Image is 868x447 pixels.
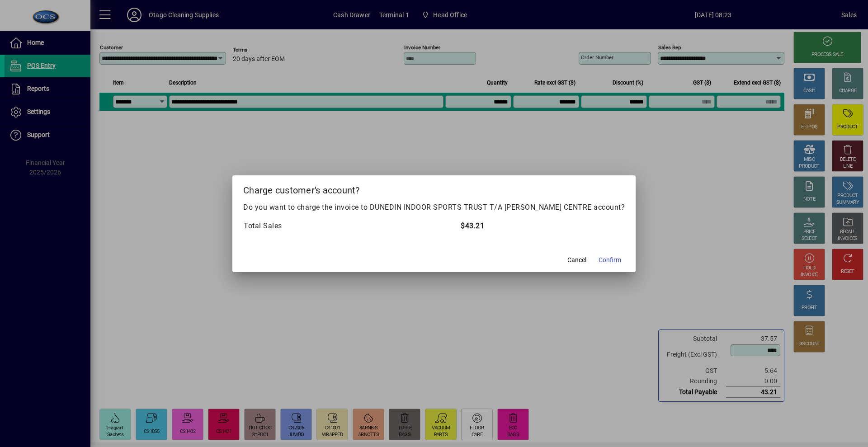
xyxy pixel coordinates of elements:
button: Cancel [562,252,591,268]
span: Confirm [599,255,621,265]
p: Do you want to charge the invoice to DUNEDIN INDOOR SPORTS TRUST T/A [PERSON_NAME] CENTRE account? [243,202,625,213]
span: Cancel [567,255,586,265]
h2: Charge customer's account? [232,175,636,202]
button: Confirm [595,252,625,268]
td: Total Sales [243,220,460,232]
td: $43.21 [460,220,625,232]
